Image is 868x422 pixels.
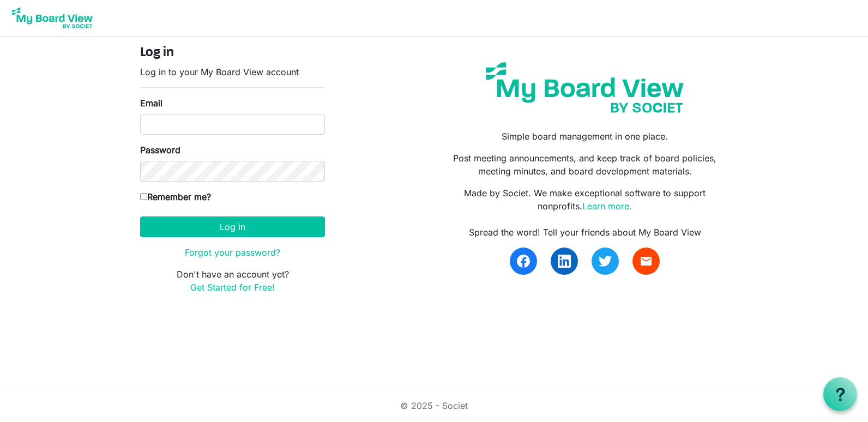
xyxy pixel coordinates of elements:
input: Remember me? [140,193,147,200]
span: email [640,255,653,268]
p: Made by Societ. We make exceptional software to support nonprofits. [442,186,728,213]
label: Remember me? [140,190,211,203]
img: linkedin.svg [558,255,571,268]
p: Post meeting announcements, and keep track of board policies, meeting minutes, and board developm... [442,152,728,178]
a: Learn more. [582,201,632,212]
img: twitter.svg [599,255,612,268]
p: Don't have an account yet? [140,268,325,294]
a: Get Started for Free! [190,282,275,293]
div: Spread the word! Tell your friends about My Board View [442,226,728,239]
a: Forgot your password? [185,247,280,258]
p: Simple board management in one place. [442,130,728,143]
img: My Board View Logo [9,4,96,32]
label: Password [140,143,180,156]
img: facebook.svg [517,255,530,268]
a: email [632,248,660,275]
h4: Log in [140,45,325,61]
button: Log in [140,216,325,237]
p: Log in to your My Board View account [140,65,325,79]
label: Email [140,97,162,110]
a: © 2025 - Societ [400,400,468,411]
img: my-board-view-societ.svg [478,54,692,121]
